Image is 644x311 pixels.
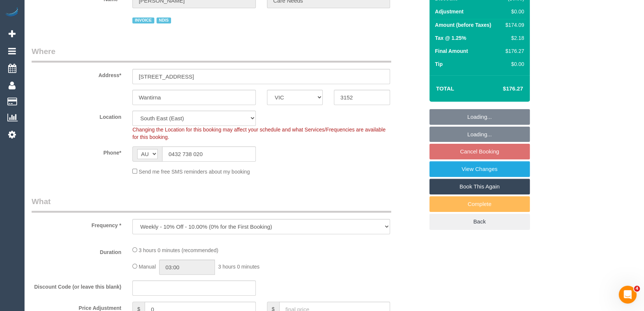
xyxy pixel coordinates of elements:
legend: Where [32,46,391,63]
span: Manual [139,264,156,270]
input: Suburb* [132,90,256,105]
label: Phone* [26,146,127,156]
span: Send me free SMS reminders about my booking [139,169,250,175]
input: Phone* [162,146,256,162]
div: $0.00 [502,60,524,68]
span: Changing the Location for this booking may affect your schedule and what Services/Frequencies are... [132,127,386,140]
div: $0.00 [502,8,524,15]
label: Location [26,111,127,121]
label: Tip [435,60,443,68]
a: View Changes [429,161,530,177]
div: $2.18 [502,34,524,42]
label: Tax @ 1.25% [435,34,466,42]
label: Adjustment [435,8,464,15]
img: Automaid Logo [4,7,19,18]
div: $174.09 [502,21,524,29]
strong: Total [436,85,454,92]
input: Post Code* [334,90,390,105]
span: INVOICE [132,18,154,23]
iframe: Intercom live chat [619,286,637,304]
label: Duration [26,246,127,256]
a: Back [429,214,530,229]
label: Address* [26,69,127,79]
span: 3 hours 0 minutes [218,264,260,270]
div: $176.27 [502,47,524,55]
span: 3 hours 0 minutes (recommended) [139,247,218,253]
span: NDIS [157,18,171,23]
label: Discount Code (or leave this blank) [26,280,127,291]
h4: $176.27 [480,86,523,92]
a: Book This Again [429,179,530,194]
label: Frequency * [26,219,127,229]
label: Amount (before Taxes) [435,21,491,29]
span: 4 [634,286,640,292]
label: Final Amount [435,47,468,55]
legend: What [32,196,391,213]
